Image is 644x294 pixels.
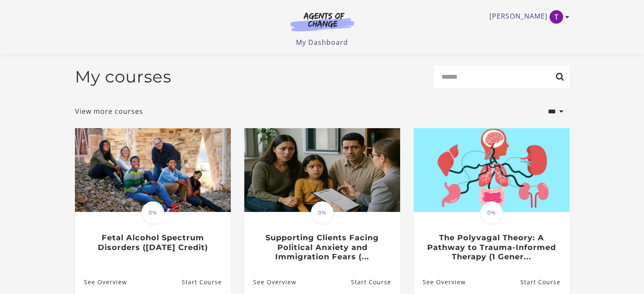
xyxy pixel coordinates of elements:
[84,233,221,252] h3: Fetal Alcohol Spectrum Disorders ([DATE] Credit)
[75,67,171,87] h2: My courses
[75,106,143,116] a: View more courses
[296,38,348,47] a: My Dashboard
[141,201,164,224] span: 0%
[282,12,363,31] img: Agents of Change Logo
[253,233,391,262] h3: Supporting Clients Facing Political Anxiety and Immigration Fears (...
[489,10,565,24] a: Toggle menu
[480,201,503,224] span: 0%
[311,201,334,224] span: 0%
[423,233,560,262] h3: The Polyvagal Theory: A Pathway to Trauma-Informed Therapy (1 Gener...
